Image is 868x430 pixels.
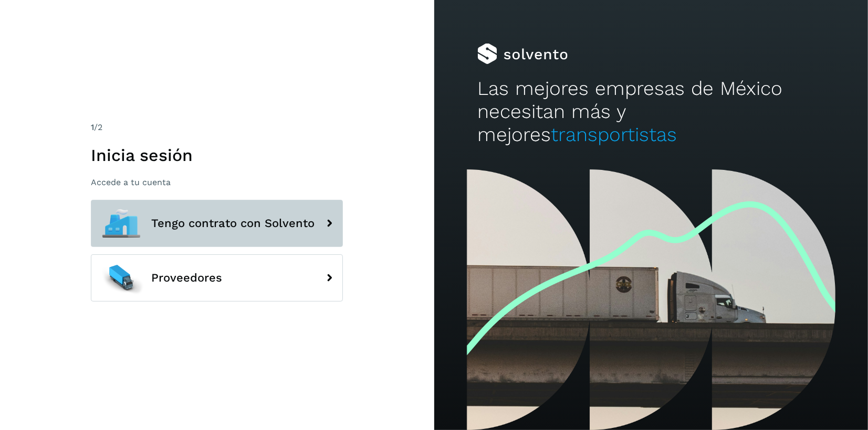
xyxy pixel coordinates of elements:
h2: Las mejores empresas de México necesitan más y mejores [477,77,824,147]
button: Proveedores [91,254,343,302]
span: 1 [91,122,94,132]
button: Tengo contrato con Solvento [91,200,343,247]
span: Tengo contrato con Solvento [151,217,315,230]
div: /2 [91,121,343,134]
h1: Inicia sesión [91,145,343,165]
p: Accede a tu cuenta [91,177,343,187]
span: Proveedores [151,272,222,284]
span: transportistas [551,123,677,146]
